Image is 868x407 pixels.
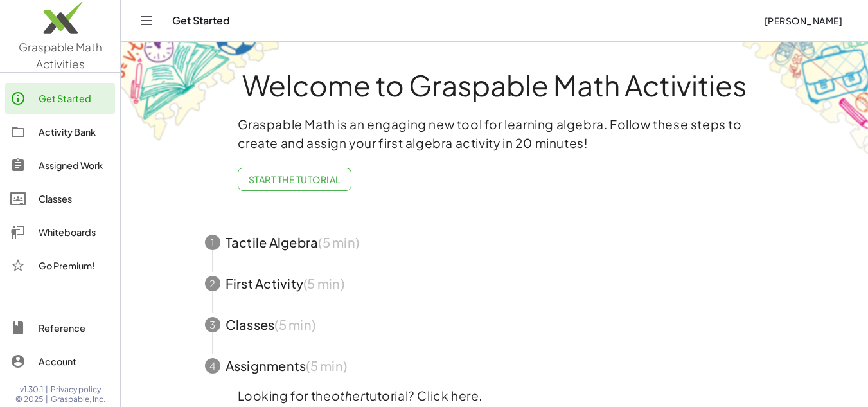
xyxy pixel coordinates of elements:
img: get-started-bg-ul-Ceg4j33I.png [121,41,281,143]
a: Classes [5,183,115,214]
span: Start the Tutorial [249,174,341,185]
a: Assigned Work [5,150,115,181]
span: | [46,384,48,395]
button: 3Classes(5 min) [190,304,800,345]
div: 2 [205,276,220,291]
span: Graspable Math Activities [19,40,102,71]
h1: Welcome to Graspable Math Activities [181,70,808,100]
button: 2First Activity(5 min) [190,263,800,304]
a: Account [5,346,115,377]
em: other [332,388,365,403]
div: Go Premium! [39,258,110,273]
a: Reference [5,312,115,343]
div: Get Started [39,91,110,106]
p: Graspable Math is an engaging new tool for learning algebra. Follow these steps to create and ass... [238,115,752,152]
button: [PERSON_NAME] [754,9,853,32]
a: Whiteboards [5,217,115,248]
div: Reference [39,320,110,336]
div: Account [39,354,110,369]
button: 4Assignments(5 min) [190,345,800,386]
div: 4 [205,358,220,374]
span: [PERSON_NAME] [764,15,842,26]
div: 1 [205,235,220,250]
span: | [46,394,48,404]
button: Start the Tutorial [238,168,351,191]
span: Graspable, Inc. [51,394,105,404]
div: Whiteboards [39,224,110,240]
button: Toggle navigation [136,10,157,31]
span: v1.30.1 [20,384,43,395]
a: Privacy policy [51,384,105,395]
span: © 2025 [15,394,43,404]
div: Activity Bank [39,124,110,140]
p: Looking for the tutorial? Click here. [238,386,752,405]
div: 3 [205,317,220,332]
button: 1Tactile Algebra(5 min) [190,222,800,263]
a: Get Started [5,83,115,114]
div: Assigned Work [39,158,110,173]
div: Classes [39,191,110,206]
a: Activity Bank [5,116,115,147]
